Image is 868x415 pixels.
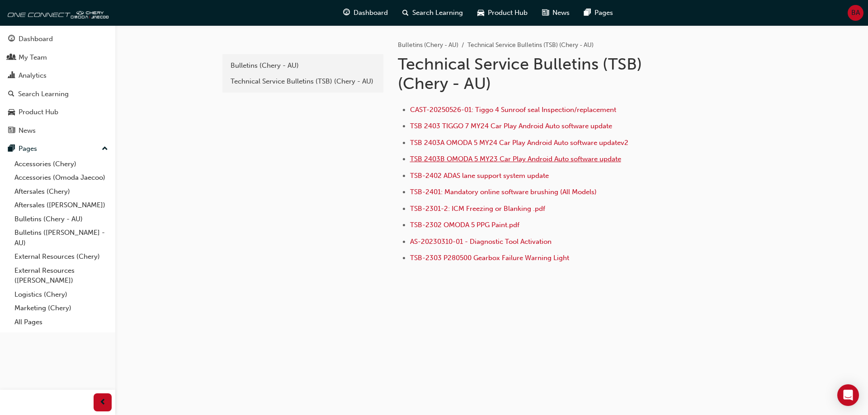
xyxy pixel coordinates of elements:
a: TSB-2302 OMODA 5 PPG Paint.pdf [410,221,519,229]
a: TSB-2301-2: ICM Freezing or Blanking .pdf [410,205,545,213]
a: Accessories (Omoda Jaecoo) [11,171,112,185]
button: Pages [4,140,112,157]
div: My Team [19,52,47,63]
span: news-icon [542,7,549,19]
span: Dashboard [354,8,388,18]
span: chart-icon [8,72,15,80]
span: car-icon [477,7,484,19]
a: Product Hub [4,104,112,121]
a: TSB-2401: Mandatory online software brushing (All Models) [410,188,597,196]
a: TSB 2403B OMODA 5 MY23 Car Play Android Auto software update [410,155,621,163]
img: oneconnect [5,4,108,22]
a: Technical Service Bulletins (TSB) (Chery - AU) [226,74,380,89]
a: External Resources (Chery) [11,250,112,264]
span: Search Learning [412,8,463,18]
span: News [552,8,570,18]
a: car-iconProduct Hub [470,4,535,22]
a: News [4,122,112,139]
a: Bulletins (Chery - AU) [398,41,458,49]
li: Technical Service Bulletins (TSB) (Chery - AU) [467,40,594,51]
a: pages-iconPages [577,4,620,22]
span: BA [851,8,860,18]
a: My Team [4,49,112,66]
a: Accessories (Chery) [11,157,112,171]
h1: Technical Service Bulletins (TSB) (Chery - AU) [398,54,694,93]
a: Analytics [4,67,112,84]
a: CAST-20250526-01: Tiggo 4 Sunroof seal Inspection/replacement [410,106,616,114]
a: guage-iconDashboard [336,4,395,22]
a: AS-20230310-01 - Diagnostic Tool Activation [410,238,552,246]
a: TSB-2402 ADAS lane support system update [410,172,549,180]
span: news-icon [8,127,15,135]
a: TSB-2303 P280500 Gearbox Failure Warning Light [410,254,569,262]
a: news-iconNews [535,4,577,22]
span: pages-icon [8,145,15,153]
span: Pages [594,8,613,18]
a: Aftersales (Chery) [11,185,112,199]
div: Pages [19,144,37,154]
a: External Resources ([PERSON_NAME]) [11,264,112,288]
a: Bulletins (Chery - AU) [11,212,112,226]
span: guage-icon [343,7,350,19]
a: Search Learning [4,86,112,103]
a: Bulletins (Chery - AU) [226,58,380,74]
span: search-icon [402,7,409,19]
div: Analytics [19,70,47,81]
span: up-icon [102,143,108,155]
a: Aftersales ([PERSON_NAME]) [11,198,112,212]
div: Dashboard [19,34,53,44]
span: pages-icon [584,7,591,19]
span: people-icon [8,54,15,62]
a: Marketing (Chery) [11,301,112,315]
span: guage-icon [8,35,15,43]
div: Open Intercom Messenger [837,384,859,406]
button: BA [848,5,863,21]
button: DashboardMy TeamAnalyticsSearch LearningProduct HubNews [4,29,112,140]
span: car-icon [8,108,15,117]
a: search-iconSearch Learning [395,4,470,22]
a: Bulletins ([PERSON_NAME] - AU) [11,226,112,250]
a: Dashboard [4,31,112,47]
div: Bulletins (Chery - AU) [231,61,375,71]
div: News [19,126,36,136]
a: TSB 2403 TIGGO 7 MY24 Car Play Android Auto software update [410,122,612,130]
a: TSB 2403A OMODA 5 MY24 Car Play Android Auto software updatev2 [410,139,628,147]
span: search-icon [8,90,14,98]
div: Search Learning [18,89,69,99]
span: prev-icon [99,397,106,408]
a: Logistics (Chery) [11,288,112,302]
div: Product Hub [19,107,58,117]
a: All Pages [11,315,112,329]
div: Technical Service Bulletins (TSB) (Chery - AU) [231,76,375,87]
span: Product Hub [488,8,528,18]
